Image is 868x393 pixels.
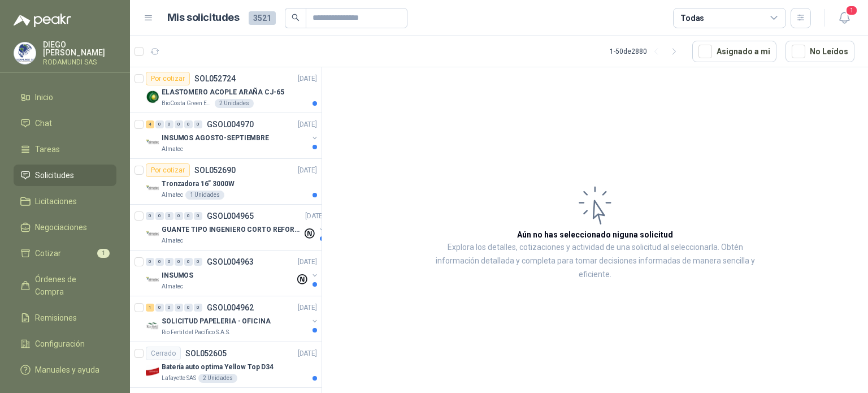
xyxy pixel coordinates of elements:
div: 0 [155,120,164,128]
div: 0 [184,120,193,128]
div: 0 [184,258,193,266]
div: 0 [175,258,183,266]
p: Almatec [162,191,183,200]
img: Company Logo [146,319,159,332]
div: 0 [165,120,173,128]
div: 0 [146,258,154,266]
div: 1 Unidades [185,191,224,200]
p: [DATE] [305,211,324,222]
div: Todas [680,12,704,24]
div: 0 [165,212,173,220]
a: Inicio [14,87,116,108]
div: Por cotizar [146,163,190,177]
span: Inicio [35,91,53,103]
div: 0 [175,212,183,220]
div: 0 [184,304,193,312]
a: Manuales y ayuda [14,359,116,381]
a: Negociaciones [14,217,116,238]
p: RODAMUNDI SAS [43,59,116,66]
a: Órdenes de Compra [14,269,116,303]
div: 0 [194,120,202,128]
p: Almatec [162,236,183,245]
div: Cerrado [146,347,181,360]
p: INSUMOS AGOSTO-SEPTIEMBRE [162,133,269,144]
span: Chat [35,117,52,129]
div: 0 [155,304,164,312]
p: [DATE] [298,119,317,130]
span: Configuración [35,338,85,350]
p: SOLICITUD PAPELERIA - OFICINA [162,316,271,327]
a: 4 0 0 0 0 0 GSOL004970[DATE] Company LogoINSUMOS AGOSTO-SEPTIEMBREAlmatec [146,118,319,154]
p: ELASTOMERO ACOPLE ARAÑA CJ-65 [162,87,284,98]
div: 0 [194,258,202,266]
p: [DATE] [298,165,317,176]
a: Configuración [14,333,116,355]
div: 1 [146,304,154,312]
p: Rio Fertil del Pacífico S.A.S. [162,328,231,337]
img: Company Logo [146,227,159,241]
a: Cotizar1 [14,243,116,264]
p: DIEGO [PERSON_NAME] [43,41,116,57]
div: 1 - 50 de 2880 [610,42,683,61]
span: 1 [845,5,858,16]
p: Lafayette SAS [162,374,196,383]
h1: Mis solicitudes [167,10,240,26]
p: Batería auto optima Yellow Top D34 [162,362,274,373]
img: Company Logo [14,42,36,64]
p: Explora los detalles, cotizaciones y actividad de una solicitud al seleccionarla. Obtén informaci... [435,241,755,282]
span: Tareas [35,143,60,156]
a: 0 0 0 0 0 0 GSOL004965[DATE] Company LogoGUANTE TIPO INGENIERO CORTO REFORZADOAlmatec [146,209,327,245]
img: Logo peakr [14,14,71,27]
p: [DATE] [298,348,317,359]
img: Company Logo [146,136,159,149]
img: Company Logo [146,365,159,378]
a: 1 0 0 0 0 0 GSOL004962[DATE] Company LogoSOLICITUD PAPELERIA - OFICINARio Fertil del Pacífico S.A.S. [146,301,319,337]
span: Órdenes de Compra [35,273,106,298]
span: Manuales y ayuda [35,364,99,376]
button: 1 [834,8,854,28]
div: 4 [146,120,154,128]
div: 0 [175,304,183,312]
a: CerradoSOL052605[DATE] Company LogoBatería auto optima Yellow Top D34Lafayette SAS2 Unidades [130,342,322,388]
span: Solicitudes [35,169,74,182]
div: 0 [194,212,202,220]
div: 0 [165,304,173,312]
p: [DATE] [298,303,317,313]
span: Cotizar [35,247,61,260]
span: Remisiones [35,312,77,324]
p: BioCosta Green Energy S.A.S [162,99,212,108]
span: Licitaciones [35,195,77,208]
p: INSUMOS [162,270,193,281]
div: 2 Unidades [215,99,254,108]
img: Company Logo [146,90,159,103]
h3: Aún no has seleccionado niguna solicitud [517,228,673,241]
a: Remisiones [14,307,116,329]
p: [DATE] [298,257,317,267]
button: Asignado a mi [692,41,776,62]
span: 3521 [249,11,276,25]
p: Almatec [162,145,183,154]
div: 0 [175,120,183,128]
a: Licitaciones [14,191,116,212]
p: SOL052690 [194,166,236,174]
a: Por cotizarSOL052690[DATE] Company LogoTronzadora 16” 3000WAlmatec1 Unidades [130,159,322,205]
p: GSOL004965 [207,212,254,220]
p: SOL052724 [194,75,236,83]
div: 0 [194,304,202,312]
a: Chat [14,113,116,134]
button: No Leídos [785,41,854,62]
a: 0 0 0 0 0 0 GSOL004963[DATE] Company LogoINSUMOSAlmatec [146,255,319,291]
a: Solicitudes [14,165,116,186]
p: GSOL004963 [207,258,254,266]
div: 0 [165,258,173,266]
div: Por cotizar [146,72,190,85]
div: 0 [155,212,164,220]
img: Company Logo [146,273,159,287]
span: Negociaciones [35,221,87,234]
div: 2 Unidades [198,374,237,383]
a: Tareas [14,139,116,160]
span: search [292,14,300,21]
div: 0 [184,212,193,220]
img: Company Logo [146,182,159,195]
p: Tronzadora 16” 3000W [162,179,235,189]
